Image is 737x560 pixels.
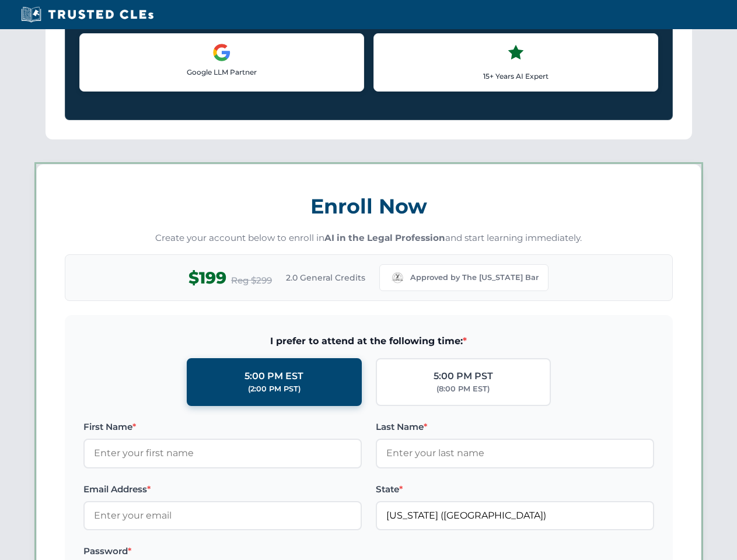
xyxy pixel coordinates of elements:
strong: AI in the Legal Profession [324,232,445,243]
p: Create your account below to enroll in and start learning immediately. [65,232,673,245]
img: Google [212,43,231,62]
span: Approved by The [US_STATE] Bar [410,272,539,283]
span: Reg $299 [231,274,272,288]
img: Missouri Bar [389,269,406,286]
label: Last Name [376,420,654,434]
div: 5:00 PM PST [434,369,493,384]
span: $199 [188,265,226,291]
input: Enter your email [83,501,362,530]
div: (8:00 PM EST) [436,383,490,395]
input: Enter your last name [376,439,654,468]
input: Missouri (MO) [376,501,654,530]
div: 5:00 PM EST [244,369,303,384]
p: Google LLM Partner [89,66,354,78]
label: State [376,482,654,496]
h3: Enroll Now [65,188,673,225]
input: Enter your first name [83,439,362,468]
label: Email Address [83,482,362,496]
label: First Name [83,420,362,434]
label: Password [83,544,362,558]
span: 2.0 General Credits [286,271,365,284]
p: 15+ Years AI Expert [383,71,648,82]
span: I prefer to attend at the following time: [83,334,654,349]
div: (2:00 PM PST) [248,383,301,395]
img: Trusted CLEs [18,6,157,23]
